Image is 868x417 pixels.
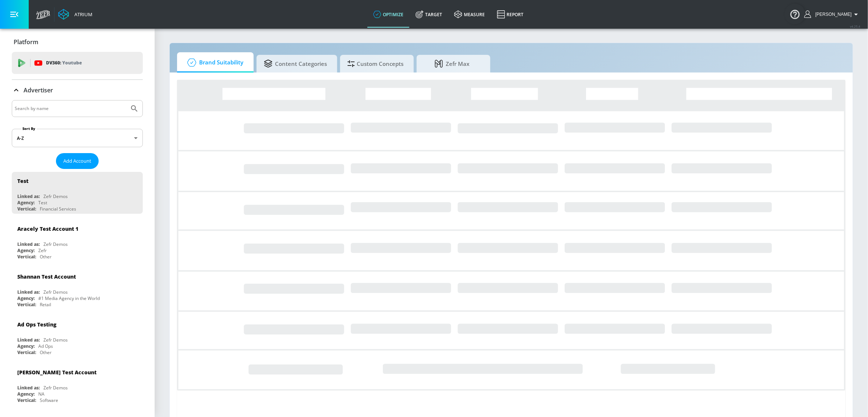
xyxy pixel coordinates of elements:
div: Vertical: [17,397,36,403]
button: [PERSON_NAME] [804,10,861,19]
div: Zefr [38,247,47,254]
div: Vertical: [17,254,36,260]
div: Vertical: [17,206,36,212]
div: Linked as: [17,193,40,199]
div: Linked as: [17,241,40,247]
div: Software [40,397,58,403]
a: Report [491,1,530,28]
div: Other [40,254,52,260]
span: Custom Concepts [347,55,403,73]
div: Zefr Demos [43,193,68,199]
div: Zefr Demos [43,385,68,391]
div: TestLinked as:Zefr DemosAgency:TestVertical:Financial Services [12,172,143,214]
div: Shannan Test AccountLinked as:Zefr DemosAgency:#1 Media Agency in the WorldVertical:Retail [12,268,143,310]
div: Agency: [17,247,35,254]
div: Aracely Test Account 1Linked as:Zefr DemosAgency:ZefrVertical:Other [12,220,143,262]
div: [PERSON_NAME] Test AccountLinked as:Zefr DemosAgency:NAVertical:Software [12,363,143,405]
p: Youtube [62,59,82,67]
label: Sort By [21,126,37,131]
div: Ad Ops [38,343,53,349]
div: Agency: [17,343,35,349]
div: Agency: [17,199,35,206]
div: A-Z [12,129,143,147]
p: Platform [14,38,38,46]
a: Target [410,1,448,28]
div: Linked as: [17,337,40,343]
div: Ad Ops Testing [17,321,56,328]
div: Platform [12,32,143,52]
div: #1 Media Agency in the World [38,295,100,301]
div: [PERSON_NAME] Test Account [17,369,96,376]
button: Open Resource Center [785,4,805,24]
div: Agency: [17,295,35,301]
div: Test [38,199,47,206]
span: Brand Suitability [184,54,243,71]
div: Agency: [17,391,35,397]
input: Search by name [15,104,126,113]
div: Zefr Demos [43,241,68,247]
div: Other [40,349,52,356]
div: Linked as: [17,289,40,295]
div: Retail [40,301,51,308]
div: DV360: Youtube [12,52,143,74]
div: Zefr Demos [43,289,68,295]
div: Ad Ops TestingLinked as:Zefr DemosAgency:Ad OpsVertical:Other [12,315,143,357]
div: Zefr Demos [43,337,68,343]
div: Atrium [71,11,92,18]
span: login as: samantha.yip@zefr.com [812,12,852,17]
a: optimize [367,1,410,28]
div: Linked as: [17,385,40,391]
div: Vertical: [17,349,36,356]
div: Vertical: [17,301,36,308]
button: Add Account [56,153,99,169]
div: Advertiser [12,80,143,100]
span: Zefr Max [424,55,480,73]
div: NA [38,391,45,397]
span: Add Account [63,157,91,165]
div: Aracely Test Account 1 [17,225,78,232]
a: Atrium [58,9,92,20]
span: Content Categories [264,55,327,73]
p: DV360: [46,59,82,67]
div: Financial Services [40,206,76,212]
a: measure [448,1,491,28]
div: Shannan Test Account [17,273,76,280]
div: Test [17,177,28,184]
span: v 4.25.4 [850,24,861,28]
p: Advertiser [24,86,53,94]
